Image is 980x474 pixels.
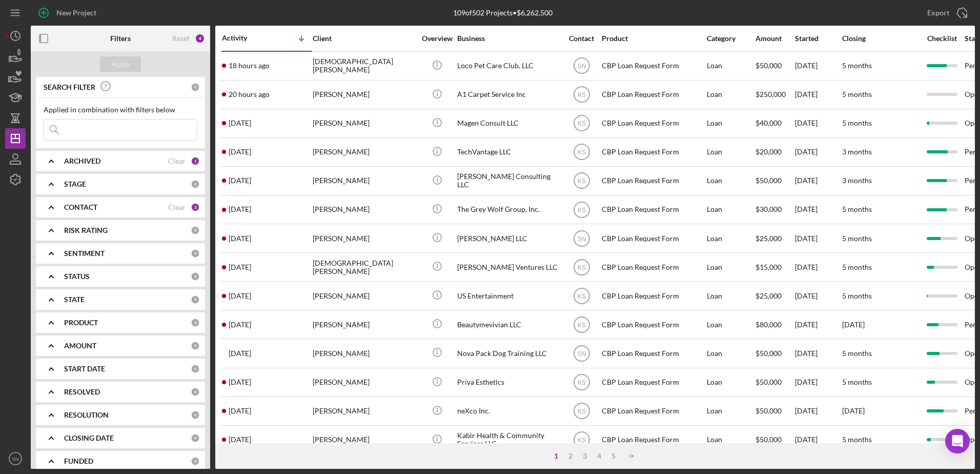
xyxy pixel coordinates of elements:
[602,34,704,43] div: Product
[313,139,415,166] div: [PERSON_NAME]
[31,3,107,23] button: New Project
[577,177,585,185] text: KS
[229,292,251,300] time: 2025-08-25 14:42
[602,282,704,309] div: CBP Loan Request Form
[457,196,560,223] div: The Grey Wolf Group, Inc.
[602,398,704,425] div: CBP Loan Request Form
[707,340,754,367] div: Loan
[191,410,200,420] div: 0
[577,264,585,271] text: KS
[229,234,251,243] time: 2025-08-26 02:00
[842,263,872,271] time: 5 months
[602,311,704,338] div: CBP Loan Request Form
[842,349,872,358] time: 5 months
[707,110,754,137] div: Loan
[842,378,872,386] time: 5 months
[795,426,841,453] div: [DATE]
[577,149,585,156] text: KS
[64,365,105,373] b: START DATE
[756,196,794,223] div: $30,000
[457,81,560,108] div: A1 Carpet Service Inc
[313,196,415,223] div: [PERSON_NAME]
[756,167,794,194] div: $50,000
[756,340,794,367] div: $50,000
[577,292,585,300] text: KS
[457,110,560,137] div: Magen Consult LLC
[457,369,560,396] div: Priya Esthetics
[756,311,794,338] div: $80,000
[707,369,754,396] div: Loan
[602,225,704,252] div: CBP Loan Request Form
[549,452,563,460] div: 1
[602,426,704,453] div: CBP Loan Request Form
[313,311,415,338] div: [PERSON_NAME]
[945,429,970,453] div: Open Intercom Messenger
[457,225,560,252] div: [PERSON_NAME] LLC
[756,398,794,425] div: $50,000
[707,139,754,166] div: Loan
[842,90,872,98] time: 5 months
[602,110,704,137] div: CBP Loan Request Form
[229,263,251,271] time: 2025-08-25 18:03
[229,148,251,156] time: 2025-08-26 16:26
[707,167,754,194] div: Loan
[12,456,18,462] text: SN
[577,206,585,213] text: KS
[795,34,841,43] div: Started
[191,272,200,281] div: 0
[5,448,26,469] button: SN
[44,83,95,91] b: SEARCH FILTER
[100,56,141,72] button: Apply
[756,52,794,80] div: $50,000
[229,176,251,185] time: 2025-08-26 15:47
[191,83,200,92] div: 0
[577,91,585,98] text: KS
[707,52,754,80] div: Loan
[577,321,585,328] text: KS
[577,120,585,127] text: KS
[191,364,200,373] div: 0
[795,167,841,194] div: [DATE]
[64,388,100,396] b: RESOLVED
[707,81,754,108] div: Loan
[707,225,754,252] div: Loan
[795,81,841,108] div: [DATE]
[191,318,200,327] div: 0
[563,452,578,460] div: 2
[313,398,415,425] div: [PERSON_NAME]
[795,139,841,166] div: [DATE]
[457,253,560,281] div: [PERSON_NAME] Ventures LLC
[111,56,130,72] div: Apply
[64,226,108,234] b: RISK RATING
[110,34,131,43] b: Filters
[457,426,560,453] div: Kabir Health & Community Services LLC
[577,63,586,70] text: SN
[64,457,93,465] b: FUNDED
[229,119,251,127] time: 2025-08-27 02:40
[313,369,415,396] div: [PERSON_NAME]
[917,3,975,23] button: Export
[457,311,560,338] div: Beautymevivian LLC
[562,34,601,43] div: Contact
[222,34,267,42] div: Activity
[64,180,86,188] b: STAGE
[191,341,200,350] div: 0
[191,387,200,397] div: 0
[64,272,90,281] b: STATUS
[577,437,585,444] text: KS
[602,167,704,194] div: CBP Loan Request Form
[606,452,621,460] div: 5
[842,291,872,300] time: 5 months
[313,167,415,194] div: [PERSON_NAME]
[707,426,754,453] div: Loan
[64,411,109,419] b: RESOLUTION
[842,176,872,185] time: 3 months
[756,34,794,43] div: Amount
[756,110,794,137] div: $40,000
[602,369,704,396] div: CBP Loan Request Form
[795,196,841,223] div: [DATE]
[313,52,415,80] div: [DEMOGRAPHIC_DATA][PERSON_NAME]
[313,340,415,367] div: [PERSON_NAME]
[313,426,415,453] div: [PERSON_NAME]
[602,139,704,166] div: CBP Loan Request Form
